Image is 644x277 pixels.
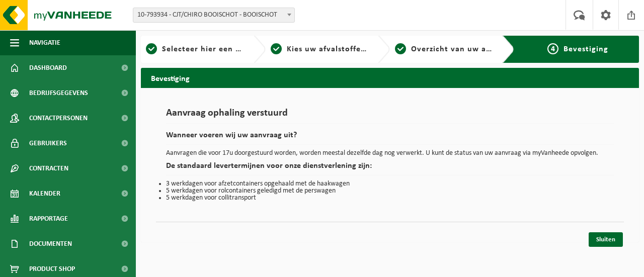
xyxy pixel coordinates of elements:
[29,181,60,206] span: Kalender
[133,8,294,22] span: 10-793934 - CJT/CHIRO BOOISCHOT - BOOISCHOT
[133,8,295,23] span: 10-793934 - CJT/CHIRO BOOISCHOT - BOOISCHOT
[271,43,282,54] span: 2
[141,68,639,87] h2: Bevestiging
[166,108,614,124] h1: Aanvraag ophaling verstuurd
[162,45,271,53] span: Selecteer hier een vestiging
[166,162,614,175] h2: De standaard levertermijnen voor onze dienstverlening zijn:
[547,43,558,54] span: 4
[29,106,88,131] span: Contactpersonen
[411,45,517,53] span: Overzicht van uw aanvraag
[146,43,157,54] span: 1
[29,55,67,80] span: Dashboard
[29,156,68,181] span: Contracten
[287,45,425,53] span: Kies uw afvalstoffen en recipiënten
[146,43,246,55] a: 1Selecteer hier een vestiging
[29,231,72,256] span: Documenten
[589,232,623,247] a: Sluiten
[563,45,608,53] span: Bevestiging
[166,150,614,157] p: Aanvragen die voor 17u doorgestuurd worden, worden meestal dezelfde dag nog verwerkt. U kunt de s...
[166,195,614,202] li: 5 werkdagen voor collitransport
[395,43,406,54] span: 3
[271,43,370,55] a: 2Kies uw afvalstoffen en recipiënten
[29,131,67,156] span: Gebruikers
[166,188,614,195] li: 5 werkdagen voor rolcontainers geledigd met de perswagen
[29,80,88,106] span: Bedrijfsgegevens
[29,206,68,231] span: Rapportage
[395,43,495,55] a: 3Overzicht van uw aanvraag
[166,180,614,188] li: 3 werkdagen voor afzetcontainers opgehaald met de haakwagen
[29,30,60,55] span: Navigatie
[166,131,614,145] h2: Wanneer voeren wij uw aanvraag uit?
